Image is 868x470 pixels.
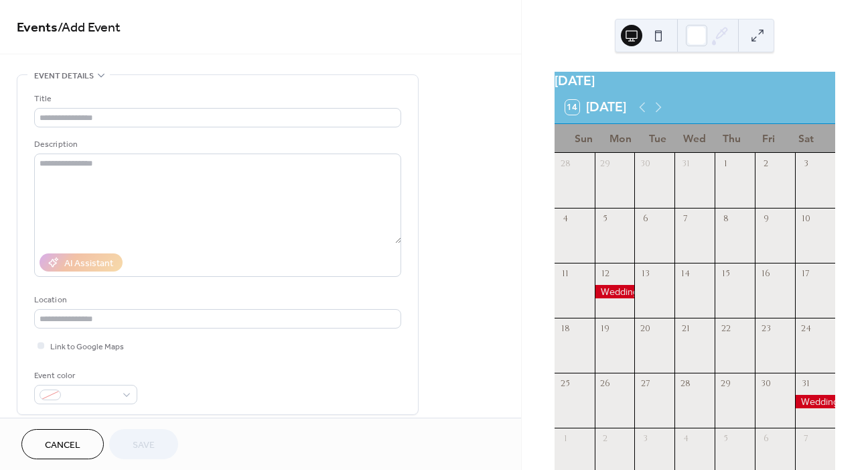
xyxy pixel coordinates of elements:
div: 21 [680,322,692,335]
div: 7 [800,433,812,445]
div: Wed [676,124,713,153]
div: 5 [599,213,611,225]
div: 13 [640,268,652,280]
div: 3 [800,158,812,170]
div: Thu [713,124,750,153]
span: Cancel [45,438,80,453]
div: 14 [680,268,692,280]
div: 26 [599,378,611,390]
div: 31 [800,378,812,390]
div: 10 [800,213,812,225]
div: 1 [559,433,571,445]
div: 25 [559,378,571,390]
div: 29 [719,378,731,390]
div: 24 [800,322,812,335]
div: Wedding - Eagles Eye [795,395,835,408]
div: 8 [719,213,731,225]
div: Mon [602,124,639,153]
span: Link to Google Maps [50,340,124,354]
div: Fri [750,124,787,153]
div: 31 [680,158,692,170]
div: 30 [759,378,772,390]
div: 2 [759,158,772,170]
div: 12 [599,268,611,280]
span: Event details [34,69,94,83]
div: 20 [640,322,652,335]
div: 28 [680,378,692,390]
div: 29 [599,158,611,170]
div: [DATE] [555,72,835,91]
div: 15 [719,268,731,280]
div: 9 [759,213,772,225]
div: 1 [719,158,731,170]
div: 30 [640,158,652,170]
div: Sun [565,124,602,153]
div: 23 [759,322,772,335]
div: 22 [719,322,731,335]
div: Wedding - Eagles Eye [595,285,635,298]
a: Events [17,15,58,41]
button: Cancel [21,429,104,459]
div: Title [34,92,399,106]
div: 4 [680,433,692,445]
div: 2 [599,433,611,445]
div: Event color [34,369,135,383]
div: Location [34,293,399,307]
div: 16 [759,268,772,280]
div: 4 [559,213,571,225]
div: 5 [719,433,731,445]
div: Sat [788,124,824,153]
div: 17 [800,268,812,280]
div: 18 [559,322,571,335]
div: Description [34,137,399,152]
div: 6 [759,433,772,445]
div: Tue [639,124,676,153]
div: 27 [640,378,652,390]
div: 3 [640,433,652,445]
span: / Add Event [58,15,121,41]
button: 14[DATE] [561,97,632,118]
div: 6 [640,213,652,225]
div: 7 [680,213,692,225]
div: 11 [559,268,571,280]
div: 28 [559,158,571,170]
div: 19 [599,322,611,335]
